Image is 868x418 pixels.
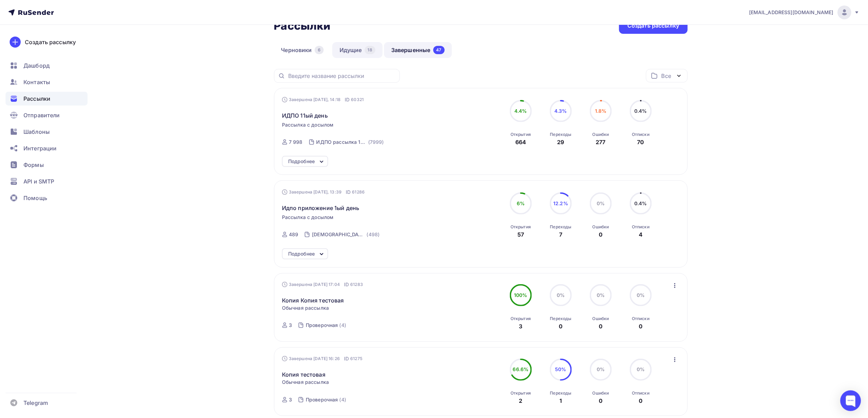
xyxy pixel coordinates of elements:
[340,396,346,403] div: (4)
[511,316,531,321] div: Открытия
[593,390,609,396] div: Ошибки
[6,125,88,139] a: Шаблоны
[305,394,347,405] a: Проверочная (4)
[517,230,524,239] div: 57
[593,224,609,230] div: Ошибки
[289,322,292,329] div: 3
[282,204,359,212] span: Идпо приложение 1ый день
[593,316,609,321] div: Ошибки
[311,229,380,240] a: [DEMOGRAPHIC_DATA] рассылка 1ый день (498)
[274,42,331,58] a: Черновики6
[288,157,315,166] div: Подробнее
[599,397,603,405] div: 0
[632,224,649,230] div: Отписки
[634,200,647,206] span: 0.4%
[282,96,364,103] div: Завершена [DATE], 14:18
[368,139,384,146] div: (7999)
[23,111,60,119] span: Отправители
[6,158,88,172] a: Формы
[23,61,50,70] span: Дашборд
[344,281,349,288] span: ID
[559,230,562,239] div: 7
[23,144,57,152] span: Интеграции
[559,397,562,405] div: 1
[637,292,645,298] span: 0%
[367,231,380,238] div: (498)
[384,42,452,58] a: Завершенные47
[593,132,609,137] div: Ошибки
[749,6,860,19] a: [EMAIL_ADDRESS][DOMAIN_NAME]
[511,224,531,230] div: Открытия
[639,397,643,405] div: 0
[596,138,606,146] div: 277
[557,292,565,298] span: 0%
[350,281,363,288] span: 61283
[23,161,44,169] span: Формы
[316,139,367,146] div: ИДПО рассылка 11 день
[282,111,328,120] span: ИДПО 11ый день
[514,108,527,114] span: 4.4%
[555,366,566,372] span: 50%
[599,230,603,239] div: 0
[23,177,54,186] span: API и SMTP
[515,138,526,146] div: 664
[282,355,362,362] div: Завершена [DATE] 16:26
[23,128,50,136] span: Шаблоны
[550,316,572,321] div: Переходы
[749,9,834,16] span: [EMAIL_ADDRESS][DOMAIN_NAME]
[306,322,338,329] div: Проверочная
[340,322,346,329] div: (4)
[305,320,347,331] a: Проверочная (4)
[597,292,605,298] span: 0%
[632,390,649,396] div: Отписки
[282,121,334,128] span: Рассылка с досылом
[550,390,572,396] div: Переходы
[23,399,48,407] span: Telegram
[345,96,350,103] span: ID
[554,108,567,114] span: 4.3%
[282,189,365,196] div: Завершена [DATE], 13:39
[6,75,88,89] a: Контакты
[597,366,605,372] span: 0%
[289,231,298,238] div: 489
[637,366,645,372] span: 0%
[306,396,338,403] div: Проверочная
[346,189,351,196] span: ID
[639,322,643,330] div: 0
[23,78,50,86] span: Контакты
[550,224,572,230] div: Переходы
[289,139,303,146] div: 7 998
[6,92,88,106] a: Рассылки
[559,322,563,330] div: 0
[282,296,344,305] a: Копия Копия тестовая
[282,214,334,221] span: Рассылка с досылом
[513,366,529,372] span: 66.6%
[23,94,50,103] span: Рассылки
[599,322,603,330] div: 0
[6,108,88,122] a: Отправители
[597,200,605,206] span: 0%
[352,189,365,196] span: 61286
[632,132,649,137] div: Отписки
[316,137,385,148] a: ИДПО рассылка 11 день (7999)
[550,132,572,137] div: Переходы
[661,72,671,80] div: Все
[627,22,679,30] div: Создать рассылку
[433,46,445,54] div: 47
[517,200,525,206] span: 6%
[282,370,325,379] a: Копия тестовая
[344,355,349,362] span: ID
[274,19,331,33] h2: Рассылки
[288,72,396,80] input: Введите название рассылки
[511,390,531,396] div: Открытия
[332,42,383,58] a: Идущие18
[519,322,523,330] div: 3
[282,305,329,311] span: Обычная рассылка
[632,316,649,321] div: Отписки
[351,96,364,103] span: 60321
[365,46,375,54] div: 18
[639,230,643,239] div: 4
[595,108,607,114] span: 1.8%
[289,396,292,403] div: 3
[514,292,527,298] span: 100%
